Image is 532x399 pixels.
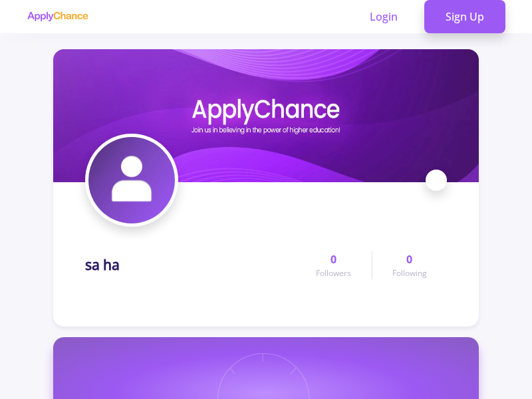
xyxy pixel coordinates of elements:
img: sa haavatar [88,137,175,223]
span: Following [392,267,427,279]
a: 0Followers [296,251,371,279]
span: 0 [331,251,336,267]
img: applychance logo text only [27,11,88,22]
span: 0 [406,251,412,267]
span: Followers [316,267,351,279]
a: 0Following [372,251,447,279]
img: sa hacover image [53,49,479,182]
h1: sa ha [85,257,120,273]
